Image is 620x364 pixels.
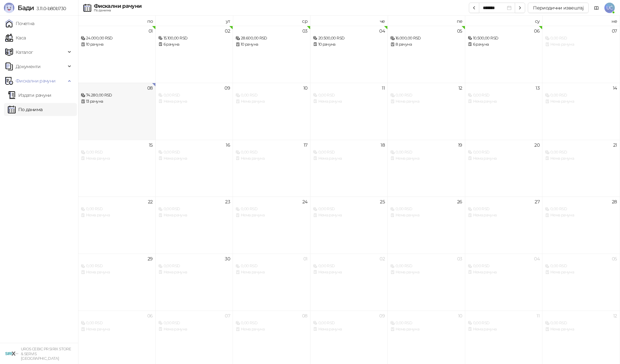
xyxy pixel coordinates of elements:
div: 02 [225,29,230,33]
td: 2025-09-15 [78,140,156,197]
div: 15.100,00 RSD [158,35,230,41]
div: 20 [534,143,540,147]
td: 2025-10-03 [388,254,465,311]
span: UĆ [604,3,615,13]
div: Нема рачуна [545,155,617,162]
div: 22 [148,199,153,204]
th: не [542,16,620,26]
div: 06 [147,313,153,318]
div: 0,00 RSD [313,92,385,98]
div: 18 [381,143,385,147]
div: 0,00 RSD [545,206,617,212]
div: Нема рачуна [313,212,385,218]
th: пе [388,16,465,26]
div: 0,00 RSD [545,320,617,326]
div: Нема рачуна [313,326,385,332]
div: 11 [382,86,385,90]
div: 30 [225,256,230,261]
div: Нема рачуна [81,212,153,218]
img: Logo [4,3,14,13]
div: 07 [225,313,230,318]
div: 10 рачуна [236,41,308,48]
div: 6 рачуна [158,41,230,48]
td: 2025-09-29 [78,254,156,311]
a: Каса [5,31,26,44]
div: 0,00 RSD [81,206,153,212]
div: 0,00 RSD [468,206,540,212]
div: 0,00 RSD [81,263,153,269]
div: 07 [612,29,617,33]
div: 0,00 RSD [236,320,308,326]
td: 2025-09-21 [542,140,620,197]
td: 2025-09-10 [233,83,310,140]
div: 0,00 RSD [390,149,462,155]
div: 15 [149,143,153,147]
td: 2025-09-25 [310,197,388,254]
div: Нема рачуна [236,269,308,275]
img: 64x64-companyLogo-cb9a1907-c9b0-4601-bb5e-5084e694c383.png [5,347,18,360]
div: 05 [457,29,462,33]
td: 2025-09-11 [310,83,388,140]
div: 0,00 RSD [545,263,617,269]
div: 0,00 RSD [158,206,230,212]
div: 10 [458,313,462,318]
div: 14 [613,86,617,90]
div: 0,00 RSD [158,320,230,326]
div: 26 [457,199,462,204]
div: Нема рачуна [545,212,617,218]
div: Нема рачуна [158,269,230,275]
td: 2025-09-03 [233,26,310,83]
td: 2025-09-20 [465,140,543,197]
div: 0,00 RSD [313,206,385,212]
div: 06 [534,29,540,33]
td: 2025-09-19 [388,140,465,197]
div: 25 [380,199,385,204]
div: 0,00 RSD [468,149,540,155]
div: Нема рачуна [545,98,617,105]
div: 24 [302,199,308,204]
div: 0,00 RSD [468,263,540,269]
div: 0,00 RSD [81,320,153,326]
div: 09 [224,86,230,90]
td: 2025-09-09 [156,83,233,140]
div: Нема рачуна [158,98,230,105]
div: 28 [612,199,617,204]
div: 0,00 RSD [236,149,308,155]
a: По данима [8,103,42,116]
span: Бади [18,4,34,12]
div: 12 [458,86,462,90]
td: 2025-09-04 [310,26,388,83]
div: 0,00 RSD [236,263,308,269]
div: 28.600,00 RSD [236,35,308,41]
div: 10.500,00 RSD [468,35,540,41]
div: 23 [225,199,230,204]
div: 29 [148,256,153,261]
div: 0,00 RSD [545,149,617,155]
div: Нема рачуна [390,326,462,332]
td: 2025-09-05 [388,26,465,83]
div: 10 рачуна [81,41,153,48]
div: 0,00 RSD [468,92,540,98]
button: Периодични извештај [528,3,589,13]
div: Нема рачуна [545,326,617,332]
div: 0,00 RSD [390,263,462,269]
div: 74.280,00 RSD [81,92,153,98]
div: 11 [537,313,540,318]
div: Нема рачуна [158,155,230,162]
div: 01 [303,256,308,261]
div: Нема рачуна [468,269,540,275]
div: Нема рачуна [390,212,462,218]
div: 0,00 RSD [158,149,230,155]
div: 16.000,00 RSD [390,35,462,41]
a: Документација [591,3,602,13]
td: 2025-09-02 [156,26,233,83]
span: 3.11.0-b80b730 [34,6,66,11]
div: Нема рачуна [313,155,385,162]
div: Нема рачуна [468,155,540,162]
div: Фискални рачуни [94,4,141,9]
td: 2025-09-17 [233,140,310,197]
div: 13 [536,86,540,90]
div: 0,00 RSD [236,206,308,212]
div: 0,00 RSD [236,92,308,98]
td: 2025-09-13 [465,83,543,140]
